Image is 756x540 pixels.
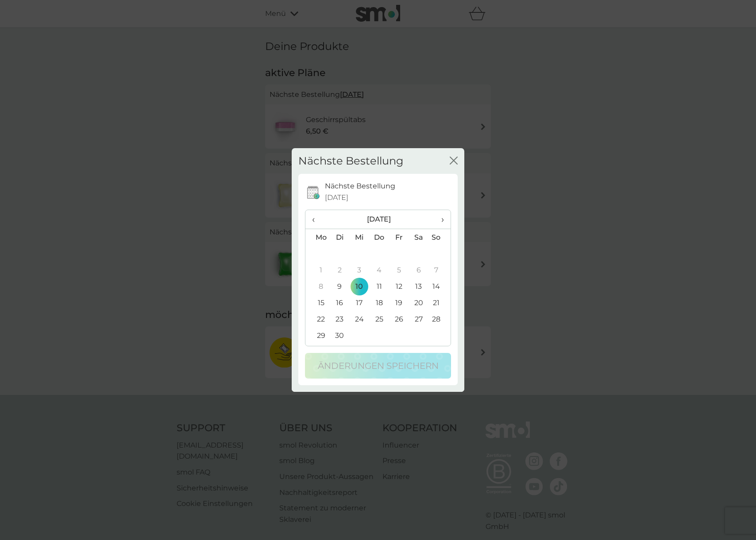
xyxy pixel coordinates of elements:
th: Fr [389,229,409,246]
td: 5 [389,262,409,278]
td: 13 [409,278,428,295]
span: ‹ [312,210,323,229]
td: 10 [350,278,370,295]
th: [DATE] [330,210,428,229]
td: 16 [330,295,350,311]
td: 18 [369,295,389,311]
td: 3 [350,262,370,278]
th: Mo [305,229,330,246]
p: Änderungen speichern [318,359,439,373]
td: 14 [428,278,451,295]
td: 28 [428,311,451,327]
th: Sa [409,229,428,246]
td: 6 [409,262,428,278]
th: Do [369,229,389,246]
td: 2 [330,262,350,278]
td: 11 [369,278,389,295]
td: 8 [305,278,330,295]
p: Nächste Bestellung [325,180,395,192]
span: › [435,210,444,229]
td: 25 [369,311,389,327]
th: Mi [350,229,370,246]
h2: Nächste Bestellung [298,155,403,168]
th: So [428,229,451,246]
td: 24 [350,311,370,327]
td: 17 [350,295,370,311]
td: 27 [409,311,428,327]
td: 15 [305,295,330,311]
button: Schließen [450,157,458,166]
td: 30 [330,327,350,344]
button: Änderungen speichern [305,353,451,379]
td: 12 [389,278,409,295]
th: Di [330,229,350,246]
span: [DATE] [325,192,348,203]
td: 7 [428,262,451,278]
td: 9 [330,278,350,295]
td: 22 [305,311,330,327]
td: 19 [389,295,409,311]
td: 4 [369,262,389,278]
td: 23 [330,311,350,327]
td: 26 [389,311,409,327]
td: 1 [305,262,330,278]
td: 29 [305,327,330,344]
td: 21 [428,295,451,311]
td: 20 [409,295,428,311]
